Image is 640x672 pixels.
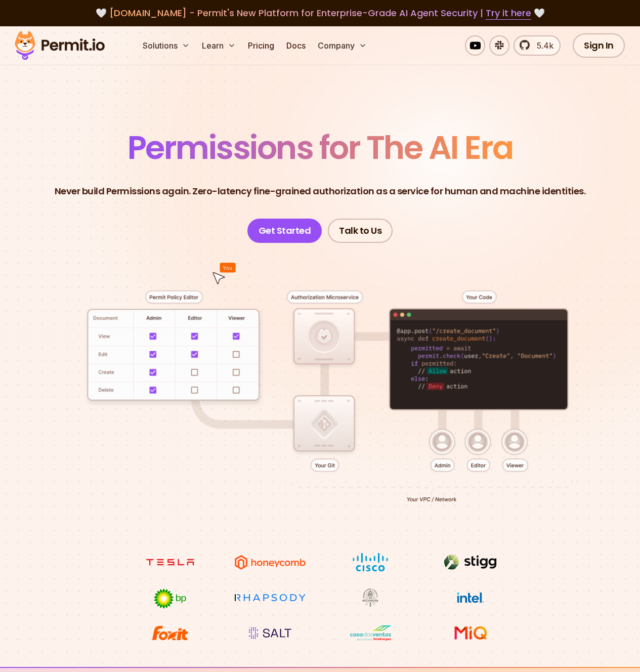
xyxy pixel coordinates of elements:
[332,553,408,572] img: Cisco
[232,553,308,572] img: Honeycomb
[139,35,194,56] button: Solutions
[514,35,561,56] a: 5.4k
[573,33,625,58] a: Sign In
[244,35,278,56] a: Pricing
[198,35,240,56] button: Learn
[531,39,553,52] span: 5.4k
[109,7,531,19] span: [DOMAIN_NAME] - Permit's New Platform for Enterprise-Grade AI Agent Security |
[328,219,393,243] a: Talk to Us
[433,553,508,572] img: Stigg
[127,125,513,170] span: Permissions for The AI Era
[232,623,308,643] img: salt
[232,588,308,607] img: Rhapsody Health
[10,28,109,63] img: Permit logo
[247,219,322,243] a: Get Started
[486,7,531,20] a: Try it here
[433,588,508,607] img: Intel
[436,624,504,642] img: MIQ
[282,35,310,56] a: Docs
[132,623,208,643] img: Foxit
[332,623,408,643] img: Casa dos Ventos
[24,6,616,20] div: 🤍 🤍
[132,588,208,609] img: bp
[314,35,371,56] button: Company
[55,184,586,198] p: Never build Permissions again. Zero-latency fine-grained authorization as a service for human and...
[132,553,208,572] img: tesla
[332,588,408,607] img: Maricopa County Recorder\'s Office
